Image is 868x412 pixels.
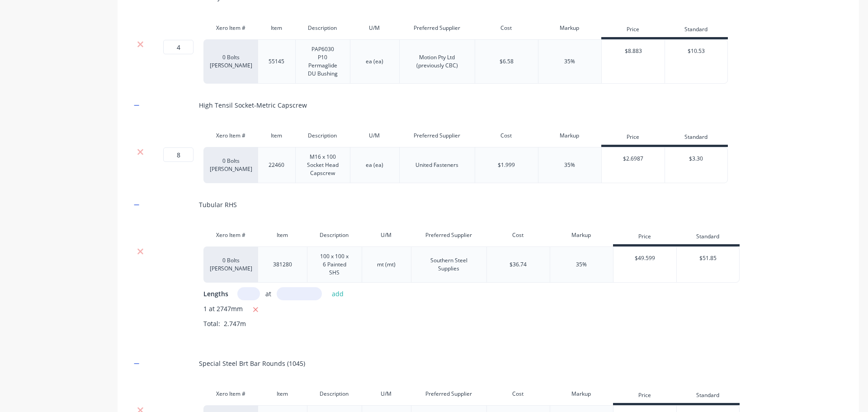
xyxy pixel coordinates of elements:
[203,246,258,283] div: 0 Bolts [PERSON_NAME]
[362,226,411,244] div: U/M
[350,19,399,37] div: U/M
[199,359,305,368] div: Special Steel Brt Bar Rounds (1045)
[254,56,299,67] div: 55145
[399,19,475,37] div: Preferred Supplier
[399,127,475,145] div: Preferred Supplier
[295,19,350,37] div: Description
[254,159,299,171] div: 22460
[203,319,220,328] span: Total:
[265,289,271,298] span: at
[475,127,538,145] div: Cost
[677,247,739,270] div: $51.85
[550,226,613,244] div: Markup
[486,226,550,244] div: Cost
[415,255,483,275] div: Southern Steel Supplies
[203,127,258,145] div: Xero Item #
[203,385,258,403] div: Xero Item #
[295,127,350,145] div: Description
[411,226,486,244] div: Preferred Supplier
[403,52,471,71] div: Motion Pty Ltd (previously CBC)
[203,39,258,84] div: 0 Bolts [PERSON_NAME]
[311,251,359,279] div: 100 x 100 x 6 Painted SHS
[408,159,466,171] div: United Fasteners
[362,385,411,403] div: U/M
[203,147,258,183] div: 0 Bolts [PERSON_NAME]
[665,147,727,170] div: $3.30
[676,387,740,405] div: Standard
[538,127,601,145] div: Markup
[602,40,665,62] div: $8.883
[299,43,347,80] div: PAP6030 P10 Permaglide DU Bushing
[350,127,399,145] div: U/M
[564,161,575,169] div: 35%
[258,226,307,244] div: Item
[258,19,295,37] div: Item
[665,21,728,39] div: Standard
[500,57,514,66] div: $6.58
[203,19,258,37] div: Xero Item #
[220,319,250,328] span: 2.747m
[576,260,587,269] div: 35%
[550,385,613,403] div: Markup
[203,289,228,298] span: Lengths
[601,21,665,39] div: Price
[307,226,362,244] div: Description
[163,147,193,162] input: ?
[613,228,676,246] div: Price
[260,259,305,270] div: 381280
[258,385,307,403] div: Item
[199,200,237,209] div: Tubular RHS
[665,40,727,62] div: $10.53
[258,127,295,145] div: Item
[498,161,515,169] div: $1.999
[327,288,349,300] button: add
[613,247,677,270] div: $49.599
[352,159,397,171] div: ea (ea)
[509,260,527,269] div: $36.74
[486,385,550,403] div: Cost
[601,129,665,147] div: Price
[203,226,258,244] div: Xero Item #
[538,19,601,37] div: Markup
[411,385,486,403] div: Preferred Supplier
[676,228,740,246] div: Standard
[352,56,397,67] div: ea (ea)
[364,259,409,270] div: mt (mt)
[665,129,728,147] div: Standard
[613,387,676,405] div: Price
[475,19,538,37] div: Cost
[199,100,307,110] div: High Tensil Socket-Metric Capscrew
[299,151,347,179] div: M16 x 100 Socket Head Capscrew
[564,57,575,66] div: 35%
[307,385,362,403] div: Description
[602,147,665,170] div: $2.6987
[163,40,193,54] input: ?
[203,304,243,315] span: 1 at 2747mm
